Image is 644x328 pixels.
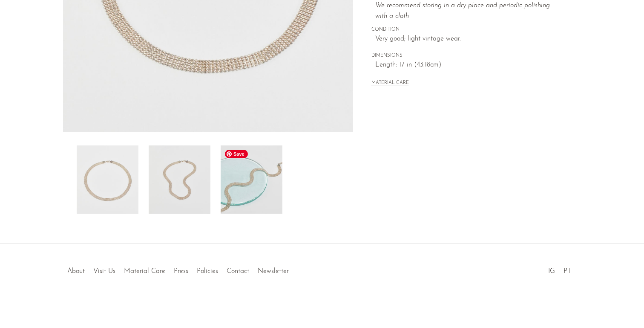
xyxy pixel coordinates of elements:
a: About [67,268,85,275]
span: Very good; light vintage wear. [375,34,563,45]
ul: Quick links [63,261,293,277]
span: Length: 17 in (43.18cm) [375,60,563,71]
a: Press [174,268,188,275]
button: MATERIAL CARE [371,80,409,87]
span: CONDITION [371,26,563,34]
a: PT [563,268,571,275]
a: Contact [227,268,249,275]
a: Material Care [124,268,165,275]
span: DIMENSIONS [371,52,563,60]
img: Silver Italian Necklace [77,145,138,214]
img: Silver Italian Necklace [149,145,210,214]
a: Policies [197,268,218,275]
ul: Social Medias [544,261,575,277]
span: Save [225,150,248,158]
i: We recommend storing in a dry place and periodic polishing with a cloth [375,2,550,20]
a: Visit Us [93,268,115,275]
a: IG [548,268,555,275]
img: Silver Italian Necklace [221,145,282,214]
